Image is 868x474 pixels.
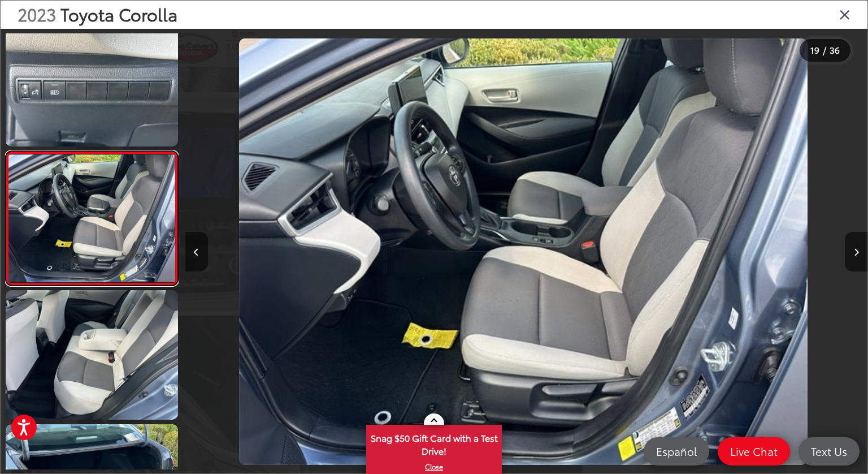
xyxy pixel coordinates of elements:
img: 2023 Toyota Corolla LE [7,154,177,282]
span: 36 [830,44,840,56]
img: 2023 Toyota Corolla LE [4,289,180,421]
button: Next image [845,232,867,272]
span: Toyota Corolla [60,2,177,26]
a: Español [644,437,709,466]
span: Español [650,444,702,458]
button: Previous image [185,232,208,272]
span: / [822,46,827,54]
span: Snag $50 Gift Card with a Test Drive! [367,426,501,460]
span: Live Chat [724,444,783,458]
span: 2023 [18,2,56,26]
a: Live Chat [718,437,790,466]
span: 19 [810,44,819,56]
img: 2023 Toyota Corolla LE [4,16,180,148]
a: Text Us [798,437,860,466]
i: Close gallery [839,7,850,21]
div: 2023 Toyota Corolla LE 18 [182,38,864,465]
span: Text Us [805,444,853,458]
img: 2023 Toyota Corolla LE [239,38,808,465]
